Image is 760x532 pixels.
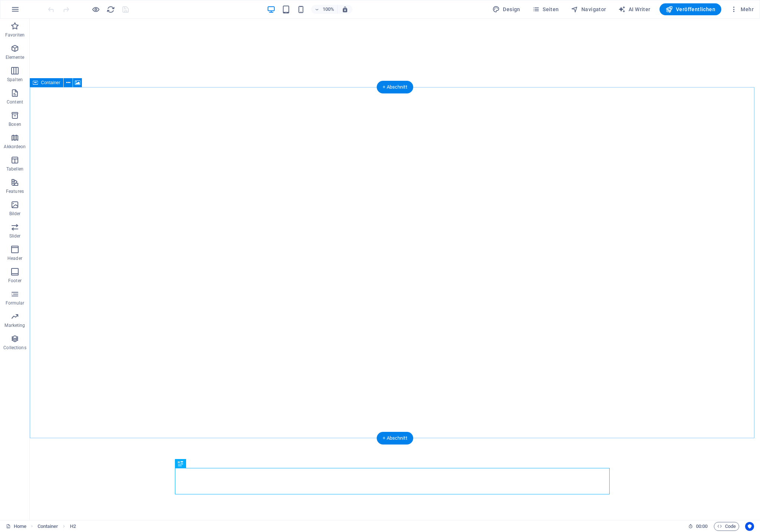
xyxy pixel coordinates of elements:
button: reload [106,5,115,14]
h6: 100% [322,5,334,14]
p: Favoriten [5,32,25,38]
p: Spalten [7,77,23,83]
p: Boxen [9,121,21,127]
div: + Abschnitt [377,432,413,445]
button: Usercentrics [745,522,754,531]
span: Navigator [571,6,606,13]
span: Mehr [730,6,754,13]
button: Veröffentlichen [660,3,721,15]
span: Design [492,6,520,13]
button: Klicke hier, um den Vorschau-Modus zu verlassen [91,5,100,14]
div: Design (Strg+Alt+Y) [489,3,523,15]
span: : [701,523,702,529]
nav: breadcrumb [38,522,76,531]
p: Header [7,255,22,261]
button: Mehr [727,3,757,15]
p: Marketing [4,322,25,328]
button: Seiten [529,3,562,15]
span: Seiten [532,6,559,13]
p: Footer [8,278,22,284]
div: + Abschnitt [377,81,413,93]
p: Features [6,188,24,194]
span: Veröffentlichen [665,6,715,13]
p: Collections [3,345,26,351]
button: Code [714,522,739,531]
button: AI Writer [615,3,654,15]
p: Akkordeon [4,144,26,150]
p: Elemente [6,54,25,60]
p: Slider [9,233,21,239]
span: AI Writer [618,6,651,13]
p: Bilder [9,211,21,217]
i: Seite neu laden [106,5,115,14]
span: Klick zum Auswählen. Doppelklick zum Bearbeiten [38,522,58,531]
span: Code [717,522,736,531]
p: Tabellen [6,166,23,172]
p: Formular [6,300,25,306]
a: Klick, um Auswahl aufzuheben. Doppelklick öffnet Seitenverwaltung [6,522,26,531]
i: Bei Größenänderung Zoomstufe automatisch an das gewählte Gerät anpassen. [342,6,348,13]
span: Klick zum Auswählen. Doppelklick zum Bearbeiten [70,522,76,531]
h6: Session-Zeit [688,522,708,531]
button: 100% [311,5,338,14]
button: Design [489,3,523,15]
button: Navigator [568,3,609,15]
p: Content [7,99,23,105]
span: Container [41,80,60,85]
span: 00 00 [696,522,708,531]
